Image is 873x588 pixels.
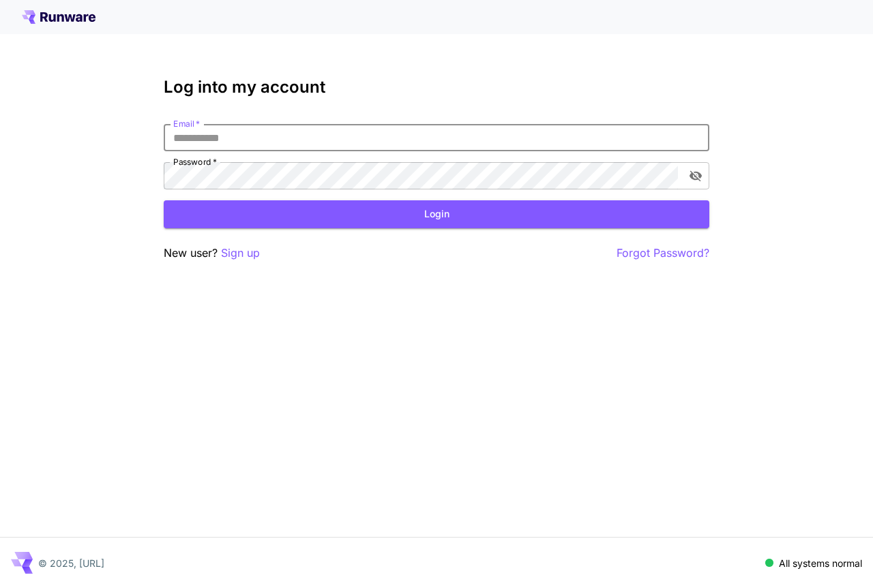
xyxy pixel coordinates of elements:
[683,164,708,188] button: toggle password visibility
[617,245,709,262] button: Forgot Password?
[173,118,200,129] label: Email
[779,556,862,570] p: All systems normal
[173,156,217,168] label: Password
[221,245,260,262] button: Sign up
[38,556,104,570] p: © 2025, [URL]
[164,245,260,262] p: New user?
[164,78,709,97] h3: Log into my account
[164,200,709,228] button: Login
